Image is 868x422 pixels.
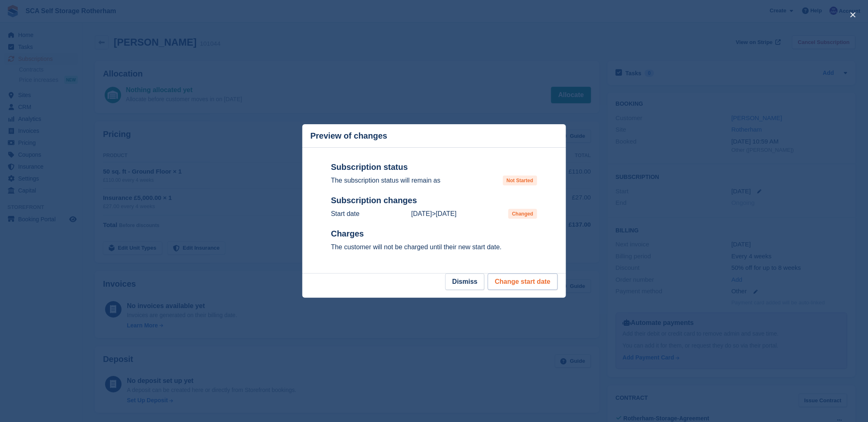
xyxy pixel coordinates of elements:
[331,195,537,206] h2: Subscription changes
[411,210,432,217] time: 2025-09-06 23:00:00 UTC
[331,242,537,252] p: The customer will not be charged until their new start date.
[503,176,537,185] span: Not Started
[488,274,557,290] button: Change start date
[508,209,537,219] span: Changed
[331,209,360,219] p: Start date
[311,131,388,141] p: Preview of changes
[331,176,441,185] p: The subscription status will remain as
[445,274,484,290] button: Dismiss
[331,162,537,172] h2: Subscription status
[847,8,860,21] button: close
[411,209,456,219] p: >
[436,210,456,217] time: 2025-09-07 23:00:00 UTC
[331,229,537,239] h2: Charges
